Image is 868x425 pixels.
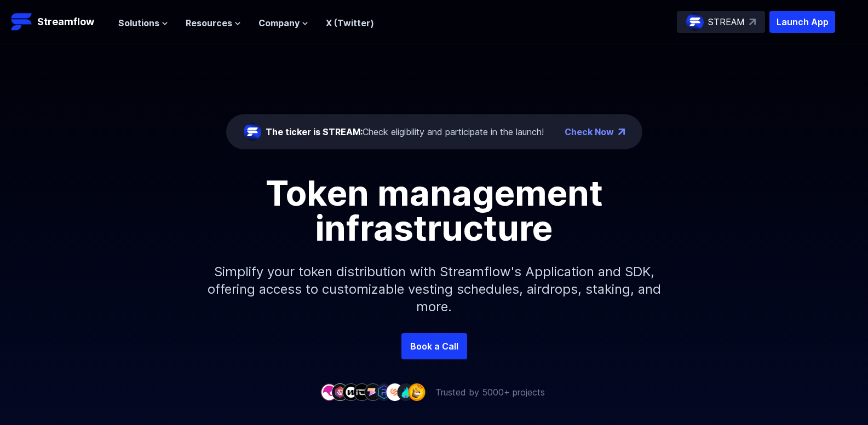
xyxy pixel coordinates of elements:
p: Streamflow [37,14,94,30]
img: company-4 [353,383,371,400]
p: Simplify your token distribution with Streamflow's Application and SDK, offering access to custom... [199,246,670,333]
span: Solutions [118,16,159,30]
img: company-7 [386,383,404,400]
img: company-9 [408,383,426,400]
a: Book a Call [401,333,467,359]
p: Trusted by 5000+ projects [435,386,545,399]
span: The ticker is STREAM: [266,126,363,137]
a: STREAM [677,11,765,33]
button: Launch App [769,11,835,33]
img: company-3 [342,383,360,400]
h1: Token management infrastructure [188,176,681,246]
img: streamflow-logo-circle.png [686,13,704,31]
img: company-6 [375,383,393,400]
img: company-2 [331,383,349,400]
img: company-1 [320,383,338,400]
button: Solutions [118,16,168,30]
img: company-8 [397,383,415,400]
p: STREAM [708,15,745,28]
span: Resources [186,16,232,30]
img: company-5 [364,383,382,400]
a: X (Twitter) [326,18,374,28]
a: Check Now [565,125,614,138]
a: Streamflow [11,11,107,33]
img: Streamflow Logo [11,11,33,33]
button: Company [258,16,308,30]
div: Check eligibility and participate in the launch! [266,125,544,138]
button: Resources [186,16,241,30]
img: top-right-arrow.png [618,129,625,135]
img: top-right-arrow.svg [749,19,756,25]
span: Company [258,16,300,30]
img: streamflow-logo-circle.png [244,123,261,141]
